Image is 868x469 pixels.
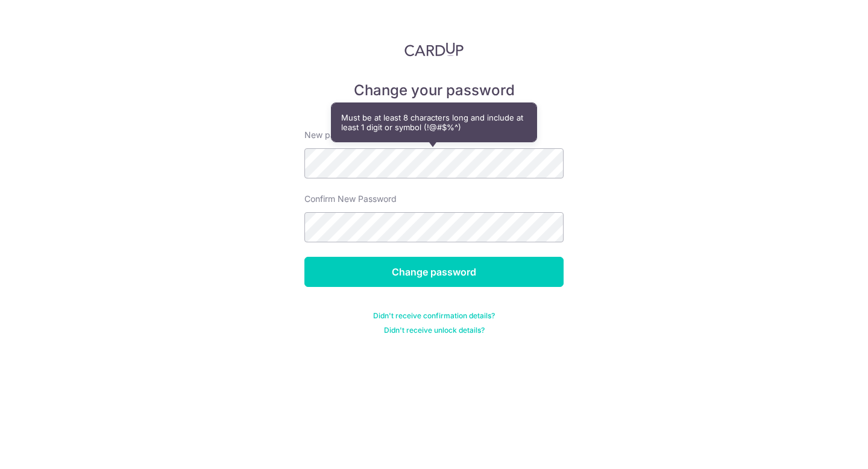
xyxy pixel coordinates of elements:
[384,326,485,335] a: Didn't receive unlock details?
[304,81,564,100] h5: Change your password
[332,103,536,142] div: Must be at least 8 characters long and include at least 1 digit or symbol (!@#$%^)
[304,193,397,205] label: Confirm New Password
[304,257,564,287] input: Change password
[404,42,464,57] img: CardUp Logo
[373,311,495,321] a: Didn't receive confirmation details?
[304,129,363,141] label: New password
